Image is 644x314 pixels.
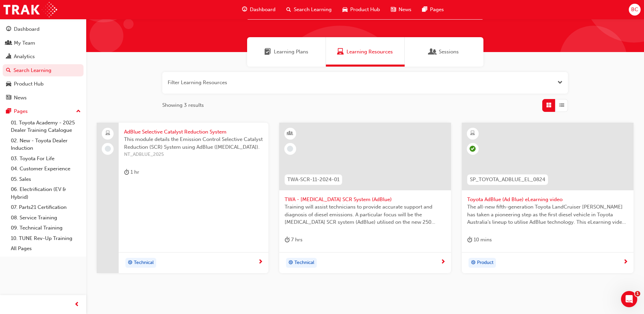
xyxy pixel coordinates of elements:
[430,6,444,14] span: Pages
[470,176,545,184] span: SP_TOYOTA_ADBLUE_EL_0824
[285,236,290,244] span: duration-icon
[124,151,263,159] span: NT_ADBLUE_2025
[124,168,129,176] span: duration-icon
[326,37,405,67] a: Learning ResourcesLearning Resources
[6,108,11,115] span: pages-icon
[258,259,263,265] span: next-icon
[3,50,84,63] a: Analytics
[14,94,27,102] div: News
[440,259,446,265] span: next-icon
[3,105,84,118] button: Pages
[467,236,472,244] span: duration-icon
[422,5,427,14] span: pages-icon
[342,5,348,14] span: car-icon
[8,223,84,233] a: 09. Technical Training
[14,39,35,47] div: My Team
[3,22,84,105] button: DashboardMy TeamAnalyticsSearch LearningProduct HubNews
[337,48,344,56] span: Learning Resources
[6,95,11,101] span: news-icon
[274,48,308,56] span: Learning Plans
[631,6,638,14] span: BC
[8,164,84,174] a: 04. Customer Experience
[635,291,640,296] span: 1
[337,3,385,17] a: car-iconProduct Hub
[429,48,436,56] span: Sessions
[399,6,411,14] span: News
[281,3,337,17] a: search-iconSearch Learning
[250,6,276,14] span: Dashboard
[470,129,475,138] span: learningResourceType_ELEARNING-icon
[385,3,417,17] a: news-iconNews
[471,259,476,267] span: target-icon
[285,203,446,226] span: Training will assist technicians to provide accurate support and diagnosis of diesel emissions. A...
[6,40,11,46] span: people-icon
[294,259,314,267] span: Technical
[162,101,204,109] span: Showing 3 results
[124,128,263,136] span: AdBlue Selective Catalyst Reduction System
[237,3,281,17] a: guage-iconDashboard
[128,259,133,267] span: target-icon
[621,291,637,307] iframe: Intercom live chat
[350,6,380,14] span: Product Hub
[3,2,57,17] img: Trak
[439,48,459,56] span: Sessions
[6,26,11,32] span: guage-icon
[623,259,628,265] span: next-icon
[470,146,476,152] span: learningRecordVerb_PASS-icon
[391,5,396,14] span: news-icon
[105,146,111,152] span: learningRecordVerb_NONE-icon
[467,196,628,203] span: Toyota AdBlue (Ad Blue) eLearning video
[8,184,84,202] a: 06. Electrification (EV & Hybrid)
[557,79,563,87] button: Open the filter
[3,23,84,35] a: Dashboard
[467,203,628,226] span: The all-new fifth-generation Toyota LandCruiser [PERSON_NAME] has taken a pioneering step as the ...
[629,4,641,16] button: BC
[285,236,303,244] div: 7 hrs
[8,174,84,185] a: 05. Sales
[294,6,332,14] span: Search Learning
[287,176,339,184] span: TWA-SCR-11-2024-01
[347,48,393,56] span: Learning Resources
[14,53,35,61] div: Analytics
[105,129,110,138] span: laptop-icon
[8,118,84,136] a: 01. Toyota Academy - 2025 Dealer Training Catalogue
[134,259,154,267] span: Technical
[285,196,446,203] span: TWA - [MEDICAL_DATA] SCR System (AdBlue)
[247,37,326,67] a: Learning PlansLearning Plans
[3,37,84,49] a: My Team
[546,101,551,109] span: Grid
[264,48,271,56] span: Learning Plans
[287,146,293,152] span: learningRecordVerb_NONE-icon
[467,236,492,244] div: 10 mins
[8,202,84,213] a: 07. Parts21 Certification
[242,5,247,14] span: guage-icon
[462,123,634,273] a: SP_TOYOTA_ADBLUE_EL_0824Toyota AdBlue (Ad Blue) eLearning videoThe all-new fifth-generation Toyot...
[14,107,28,115] div: Pages
[288,259,293,267] span: target-icon
[405,37,483,67] a: SessionsSessions
[76,107,81,116] span: up-icon
[8,243,84,254] a: All Pages
[477,259,494,267] span: Product
[14,25,40,33] div: Dashboard
[288,129,292,138] span: learningResourceType_INSTRUCTOR_LED-icon
[559,101,564,109] span: List
[279,123,451,273] a: TWA-SCR-11-2024-01TWA - [MEDICAL_DATA] SCR System (AdBlue)Training will assist technicians to pro...
[74,300,79,309] span: prev-icon
[3,78,84,90] a: Product Hub
[8,153,84,164] a: 03. Toyota For Life
[3,92,84,104] a: News
[8,136,84,153] a: 02. New - Toyota Dealer Induction
[14,80,44,88] div: Product Hub
[6,81,11,87] span: car-icon
[6,68,11,74] span: search-icon
[8,213,84,223] a: 08. Service Training
[286,5,291,14] span: search-icon
[124,136,263,151] span: This module details the Emission Control Selective Catalyst Reduction (SCR) System using AdBlue (...
[97,123,268,273] a: AdBlue Selective Catalyst Reduction SystemThis module details the Emission Control Selective Cata...
[3,64,84,77] a: Search Learning
[417,3,449,17] a: pages-iconPages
